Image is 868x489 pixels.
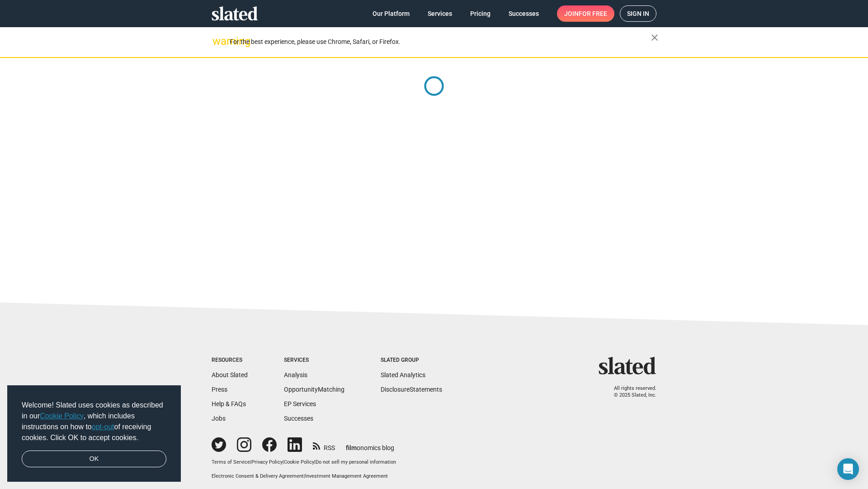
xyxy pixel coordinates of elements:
[346,436,394,452] a: filmonomics blog
[428,5,452,22] span: Services
[420,5,459,22] a: Services
[212,459,250,465] a: Terms of Service
[212,473,304,479] a: Electronic Consent & Delivery Agreement
[212,36,223,47] mat-icon: warning
[365,5,417,22] a: Our Platform
[22,451,166,468] a: dismiss cookie message
[284,459,314,465] a: Cookie Policy
[7,385,181,482] div: cookieconsent
[22,400,166,443] span: Welcome! Slated uses cookies as described in our , which includes instructions on how to of recei...
[212,415,226,422] a: Jobs
[620,5,656,22] a: Sign in
[92,423,114,431] a: opt-out
[381,357,442,364] div: Slated Group
[627,6,649,21] span: Sign in
[314,459,316,465] span: |
[579,5,607,22] span: for free
[346,444,357,451] span: film
[649,32,660,43] mat-icon: close
[305,473,388,479] a: Investment Management Agreement
[283,459,284,465] span: |
[604,385,656,398] p: All rights reserved. © 2025 Slated, Inc.
[564,5,607,22] span: Join
[40,412,84,420] a: Cookie Policy
[230,36,651,48] div: For the best experience, please use Chrome, Safari, or Firefox.
[304,473,305,479] span: |
[557,5,614,22] a: Joinfor free
[381,371,425,379] a: Slated Analytics
[212,357,248,364] div: Resources
[313,438,335,452] a: RSS
[316,459,396,466] button: Do not sell my personal information
[470,5,491,22] span: Pricing
[837,458,859,480] div: Open Intercom Messenger
[284,400,316,407] a: EP Services
[250,459,251,465] span: |
[284,386,344,393] a: OpportunityMatching
[284,371,307,379] a: Analysis
[373,5,410,22] span: Our Platform
[212,371,248,379] a: About Slated
[501,5,546,22] a: Successes
[251,459,283,465] a: Privacy Policy
[381,386,442,393] a: DisclosureStatements
[463,5,498,22] a: Pricing
[284,415,313,422] a: Successes
[284,357,344,364] div: Services
[212,400,246,407] a: Help & FAQs
[509,5,539,22] span: Successes
[212,386,227,393] a: Press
